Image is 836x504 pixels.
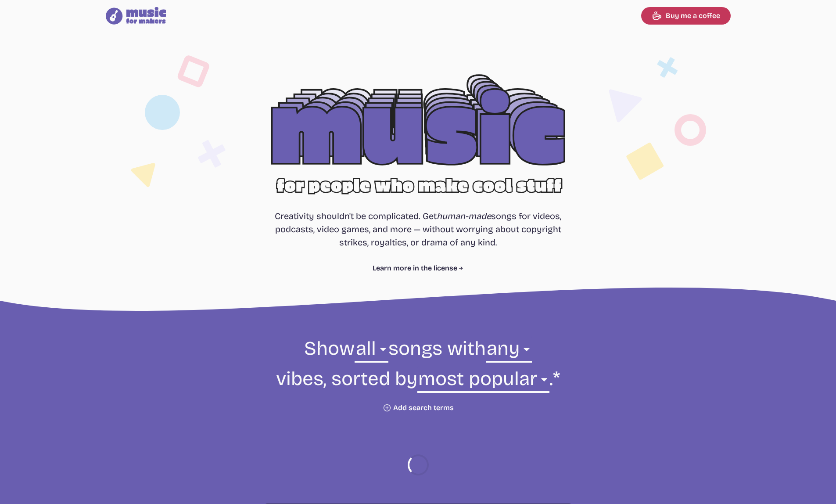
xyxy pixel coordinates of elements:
[641,7,731,25] a: Buy me a coffee
[417,366,549,396] select: sorting
[437,211,491,221] i: human-made
[275,209,562,249] p: Creativity shouldn't be complicated. Get songs for videos, podcasts, video games, and more — with...
[383,403,454,412] button: Add search terms
[355,336,388,366] select: genre
[373,263,463,274] a: Learn more in the license
[486,336,532,366] select: vibe
[179,336,657,412] form: Show songs with vibes, sorted by .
